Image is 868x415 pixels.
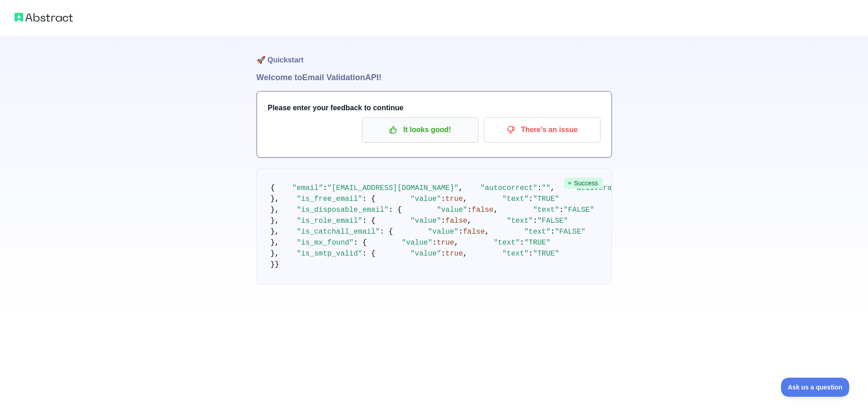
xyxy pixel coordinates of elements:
span: "text" [502,195,529,203]
iframe: Toggle Customer Support [781,378,850,397]
span: "is_disposable_email" [297,206,389,214]
span: "is_mx_found" [297,239,354,247]
span: "text" [493,239,520,247]
span: "value" [411,217,441,225]
span: : [559,206,564,214]
span: Success [564,178,603,189]
span: "autocorrect" [480,184,537,192]
span: "[EMAIL_ADDRESS][DOMAIN_NAME]" [327,184,458,192]
span: : { [362,195,375,203]
span: : { [362,250,375,258]
span: : { [389,206,402,214]
span: "text" [533,206,560,214]
span: "value" [428,228,458,236]
span: , [463,250,467,258]
span: : { [354,239,367,247]
span: "TRUE" [524,239,550,247]
span: : [441,195,446,203]
span: false [446,217,467,225]
span: "FALSE" [564,206,594,214]
span: : [537,184,542,192]
span: "TRUE" [533,250,560,258]
span: "is_role_email" [297,217,362,225]
span: : [432,239,437,247]
p: It looks good! [369,122,472,138]
span: true [437,239,454,247]
span: "text" [507,217,533,225]
span: : [529,250,533,258]
span: "TRUE" [533,195,560,203]
span: , [485,228,489,236]
span: "value" [437,206,467,214]
span: , [463,195,467,203]
span: : [458,228,463,236]
span: , [493,206,498,214]
span: , [550,184,555,192]
span: "is_free_email" [297,195,362,203]
span: true [446,195,463,203]
span: true [446,250,463,258]
span: : [323,184,328,192]
span: "is_smtp_valid" [297,250,362,258]
span: : [467,206,472,214]
span: "email" [293,184,323,192]
button: It looks good! [362,117,478,143]
span: : [441,217,446,225]
span: "FALSE" [555,228,586,236]
span: "" [542,184,550,192]
span: { [271,184,275,192]
span: "value" [402,239,432,247]
span: "value" [411,195,441,203]
p: There's an issue [491,122,594,138]
h1: 🚀 Quickstart [257,36,612,71]
span: : { [362,217,375,225]
span: , [454,239,459,247]
h1: Welcome to Email Validation API! [257,71,612,84]
span: false [463,228,485,236]
span: "is_catchall_email" [297,228,380,236]
img: Abstract logo [15,11,73,24]
span: false [472,206,493,214]
span: , [458,184,463,192]
span: , [467,217,472,225]
span: "FALSE" [537,217,568,225]
h3: Please enter your feedback to continue [268,102,601,113]
span: "value" [411,250,441,258]
button: There's an issue [484,117,601,143]
span: : [550,228,555,236]
span: : [529,195,533,203]
span: : [520,239,524,247]
span: : [441,250,446,258]
span: "text" [502,250,529,258]
span: "text" [524,228,550,236]
span: "deliverability" [572,184,642,192]
span: : [533,217,538,225]
span: : { [380,228,393,236]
